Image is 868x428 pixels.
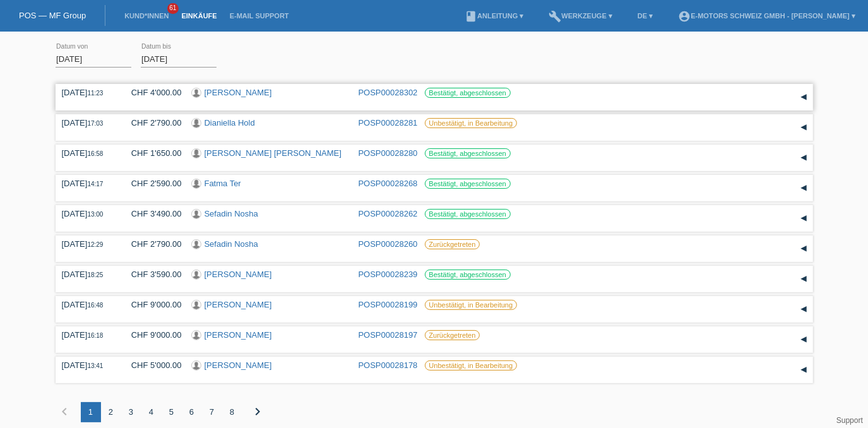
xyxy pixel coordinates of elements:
a: [PERSON_NAME] [205,88,272,97]
div: auf-/zuklappen [794,330,813,349]
label: Bestätigt, abgeschlossen [425,209,511,219]
span: 13:00 [87,211,103,218]
a: account_circleE-Motors Schweiz GmbH - [PERSON_NAME] ▾ [672,12,862,20]
a: POSP00028281 [359,118,418,128]
a: DE ▾ [631,12,659,20]
span: 16:18 [87,332,103,339]
div: [DATE] [62,330,112,340]
div: auf-/zuklappen [794,88,813,107]
i: book [465,10,477,23]
a: [PERSON_NAME] [205,360,272,370]
span: 13:41 [87,362,103,369]
a: POSP00028178 [359,360,418,370]
div: CHF 3'490.00 [122,209,182,218]
i: chevron_right [251,404,266,419]
div: auf-/zuklappen [794,148,813,167]
div: [DATE] [62,300,112,309]
div: CHF 4'000.00 [122,88,182,97]
label: Zurückgetreten [425,239,480,249]
span: 16:48 [87,302,103,309]
a: POS — MF Group [19,11,86,20]
a: POSP00028197 [359,330,418,340]
div: [DATE] [62,209,112,218]
label: Unbestätigt, in Bearbeitung [425,118,518,128]
label: Bestätigt, abgeschlossen [425,270,511,280]
div: [DATE] [62,360,112,370]
div: 4 [141,402,162,422]
a: [PERSON_NAME] [205,270,272,279]
a: POSP00028302 [359,88,418,97]
a: Einkäufe [175,12,223,20]
a: POSP00028199 [359,300,418,309]
div: [DATE] [62,239,112,249]
label: Bestätigt, abgeschlossen [425,88,511,98]
a: POSP00028239 [359,270,418,279]
div: CHF 2'590.00 [122,179,182,188]
div: [DATE] [62,179,112,188]
div: 3 [121,402,141,422]
a: Kund*innen [118,12,175,20]
label: Unbestätigt, in Bearbeitung [425,300,518,310]
a: [PERSON_NAME] [205,300,272,309]
a: bookAnleitung ▾ [458,12,530,20]
span: 14:17 [87,181,103,187]
label: Bestätigt, abgeschlossen [425,148,511,158]
div: CHF 1'650.00 [122,148,182,158]
i: build [549,10,561,23]
div: 2 [101,402,121,422]
label: Unbestätigt, in Bearbeitung [425,360,518,371]
div: auf-/zuklappen [794,360,813,379]
span: 11:23 [87,90,103,97]
div: CHF 5'000.00 [122,360,182,370]
div: CHF 2'790.00 [122,239,182,249]
div: [DATE] [62,118,112,128]
a: Fatma Ter [205,179,241,188]
span: 61 [167,3,179,14]
label: Zurückgetreten [425,330,480,340]
a: Support [836,416,863,425]
div: auf-/zuklappen [794,270,813,288]
div: 8 [222,402,242,422]
div: auf-/zuklappen [794,300,813,319]
div: 7 [202,402,222,422]
div: auf-/zuklappen [794,179,813,198]
a: Sefadin Nosha [205,239,258,249]
div: 1 [81,402,101,422]
div: [DATE] [62,270,112,279]
a: POSP00028268 [359,179,418,188]
div: [DATE] [62,88,112,97]
div: CHF 9'000.00 [122,300,182,309]
div: [DATE] [62,148,112,158]
div: 5 [162,402,182,422]
div: auf-/zuklappen [794,209,813,228]
span: 16:58 [87,150,103,157]
span: 12:29 [87,241,103,248]
a: buildWerkzeuge ▾ [542,12,619,20]
a: POSP00028280 [359,148,418,158]
label: Bestätigt, abgeschlossen [425,179,511,189]
div: auf-/zuklappen [794,239,813,258]
div: CHF 2'790.00 [122,118,182,128]
i: chevron_left [57,404,73,419]
a: POSP00028260 [359,239,418,249]
a: Sefadin Nosha [205,209,258,218]
a: [PERSON_NAME] [205,330,272,340]
i: account_circle [678,10,691,23]
span: 18:25 [87,271,103,278]
div: 6 [182,402,202,422]
div: CHF 9'000.00 [122,330,182,340]
span: 17:03 [87,120,103,127]
div: auf-/zuklappen [794,118,813,137]
div: CHF 3'590.00 [122,270,182,279]
a: [PERSON_NAME] [PERSON_NAME] [205,148,342,158]
a: Dianiella Hold [205,118,255,128]
a: POSP00028262 [359,209,418,218]
a: E-Mail Support [223,12,295,20]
